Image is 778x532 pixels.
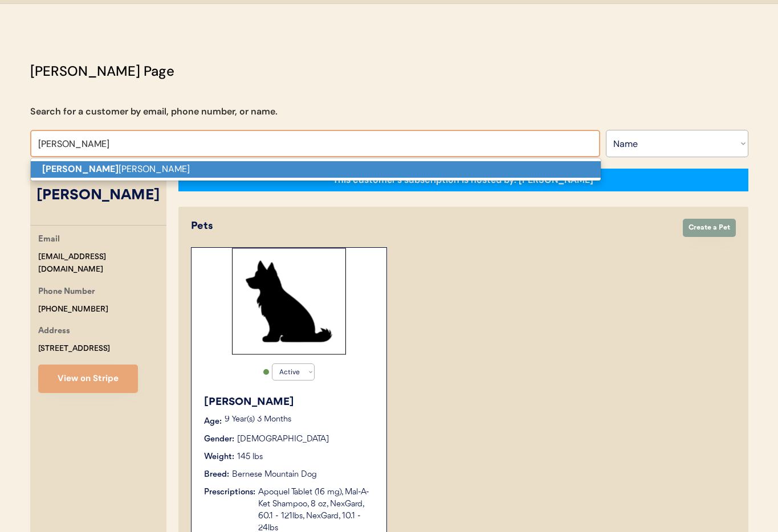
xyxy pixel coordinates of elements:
button: Create a Pet [683,219,736,237]
img: Rectangle%2029.svg [232,248,346,355]
div: Pets [191,219,671,234]
p: 9 Year(s) 3 Months [225,416,375,424]
div: Weight: [204,451,234,463]
div: [STREET_ADDRESS] [38,342,110,355]
div: Search for a customer by email, phone number, or name. [30,105,278,118]
div: [PHONE_NUMBER] [38,303,108,316]
div: Bernese Mountain Dog [232,469,317,481]
p: [PERSON_NAME] [31,161,601,178]
div: [PERSON_NAME] [204,395,375,410]
div: Email [38,233,60,247]
button: View on Stripe [38,365,138,393]
div: [PERSON_NAME] [30,185,166,207]
div: Phone Number [38,285,95,300]
div: [PERSON_NAME] Page [30,61,174,81]
div: Address [38,325,70,339]
div: Age: [204,416,222,428]
div: [DEMOGRAPHIC_DATA] [237,433,329,445]
div: Prescriptions: [204,486,255,498]
div: [EMAIL_ADDRESS][DOMAIN_NAME] [38,251,166,277]
strong: [PERSON_NAME] [42,163,119,175]
div: Gender: [204,433,234,445]
div: 145 lbs [237,451,263,463]
div: Breed: [204,469,229,481]
input: Search by name [30,130,600,157]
